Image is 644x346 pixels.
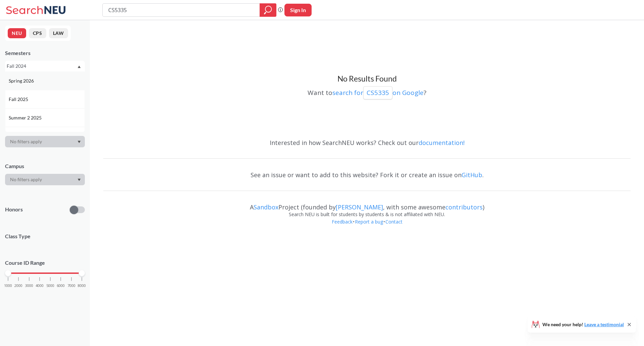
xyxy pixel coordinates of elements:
span: Class Type [5,233,85,240]
svg: Dropdown arrow [77,141,81,143]
div: • • [103,218,631,236]
a: Contact [385,218,403,225]
a: GitHub [462,171,482,179]
a: Feedback [331,218,353,225]
p: Course ID Range [5,259,85,267]
div: A Project (founded by , with some awesome ) [103,197,631,211]
a: search forCS5335on Google [332,88,424,97]
div: Dropdown arrow [5,174,85,185]
span: Summer 2 2025 [9,114,43,121]
div: magnifying glass [260,3,276,17]
div: Dropdown arrow [5,136,85,147]
span: 5000 [46,284,54,288]
a: contributors [445,203,483,211]
a: Report a bug [355,218,383,225]
a: [PERSON_NAME] [336,203,383,211]
a: Leave a testimonial [584,322,624,327]
div: Fall 2024Dropdown arrowSpring 2026Fall 2025Summer 2 2025Summer Full 2025Summer 1 2025Spring 2025F... [5,61,85,71]
button: NEU [8,28,26,38]
span: Fall 2025 [9,96,30,103]
button: CPS [29,28,46,38]
span: 2000 [14,284,22,288]
div: See an issue or want to add to this website? Fork it or create an issue on . [103,165,631,185]
span: 7000 [67,284,75,288]
a: Sandbox [254,203,278,211]
div: Semesters [5,49,85,57]
p: CS5335 [367,88,389,97]
span: 3000 [25,284,33,288]
div: Search NEU is built for students by students & is not affiliated with NEU. [103,211,631,218]
span: We need your help! [542,322,624,327]
span: 8000 [78,284,86,288]
div: Campus [5,162,85,170]
input: Class, professor, course number, "phrase" [108,4,255,16]
button: LAW [49,28,68,38]
h3: No Results Found [103,74,631,84]
div: Fall 2024 [7,62,77,70]
span: Spring 2026 [9,77,35,85]
svg: Dropdown arrow [77,65,81,68]
button: Sign In [284,4,312,16]
span: 1000 [4,284,12,288]
span: 6000 [57,284,65,288]
svg: magnifying glass [264,5,272,15]
a: documentation! [419,139,465,147]
svg: Dropdown arrow [77,179,81,181]
span: 4000 [36,284,44,288]
p: Honors [5,206,23,213]
div: Interested in how SearchNEU works? Check out our [103,133,631,152]
div: Want to ? [103,84,631,99]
